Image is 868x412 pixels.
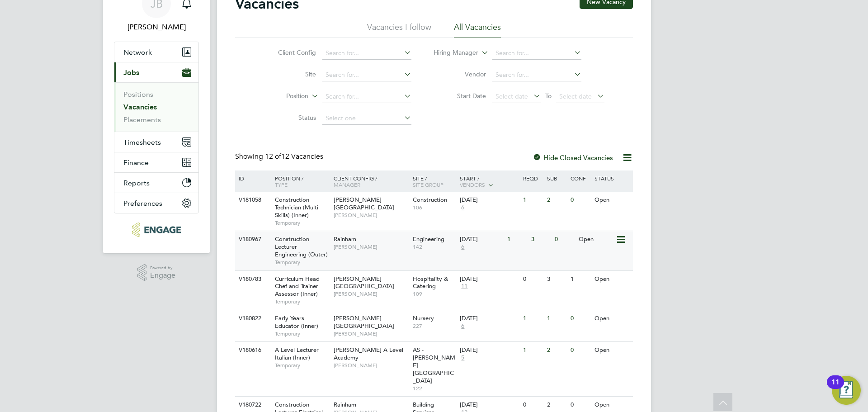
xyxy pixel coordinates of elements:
div: [DATE] [460,236,503,243]
div: V180616 [236,342,268,359]
div: V180822 [236,310,268,327]
button: Timesheets [114,132,198,152]
button: Jobs [114,62,198,82]
div: Status [592,170,632,186]
span: Site Group [413,181,443,188]
div: 0 [552,231,576,248]
span: Preferences [123,199,162,208]
span: [PERSON_NAME] A Level Academy [334,346,403,361]
span: 6 [460,204,466,212]
div: 1 [545,310,568,327]
span: 11 [460,283,469,290]
span: AS - [PERSON_NAME][GEOGRAPHIC_DATA] [413,346,455,384]
span: Jack Baron [114,22,199,33]
span: Jobs [123,68,139,77]
button: Network [114,42,198,62]
span: Temporary [275,259,329,266]
label: Position [256,92,308,101]
a: Go to home page [114,223,199,237]
div: ID [236,170,268,186]
span: Vendors [460,181,485,188]
span: Early Years Educator (Inner) [275,314,318,330]
div: Open [592,271,632,288]
span: Construction Technician (Multi Skills) (Inner) [275,196,318,219]
span: [PERSON_NAME] [334,212,408,219]
label: Client Config [264,48,316,57]
button: Preferences [114,193,198,213]
span: 109 [413,290,456,298]
li: Vacancies I follow [367,22,431,38]
input: Search for... [322,47,411,60]
span: 106 [413,204,456,211]
span: Temporary [275,298,329,305]
li: All Vacancies [454,22,501,38]
div: Site / [410,170,458,192]
div: 1 [521,310,544,327]
div: [DATE] [460,401,519,409]
input: Search for... [492,69,581,81]
input: Search for... [322,90,411,103]
a: Vacancies [123,103,157,111]
div: Client Config / [331,170,410,192]
div: V181058 [236,192,268,208]
div: 11 [831,382,840,394]
div: Sub [545,170,568,186]
span: 142 [413,243,456,251]
label: Vendor [434,70,486,78]
span: Construction [413,196,447,204]
span: [PERSON_NAME] [334,243,408,251]
div: [DATE] [460,196,519,204]
span: 5 [460,354,466,362]
span: To [542,90,554,102]
span: 6 [460,322,466,330]
span: Rainham [334,235,356,243]
div: [DATE] [460,346,519,354]
input: Select one [322,112,411,125]
span: Temporary [275,219,329,227]
span: Type [275,181,288,188]
span: Engineering [413,235,444,243]
button: Reports [114,173,198,193]
span: [PERSON_NAME][GEOGRAPHIC_DATA] [334,314,394,330]
input: Search for... [492,47,581,60]
span: Network [123,48,152,57]
span: A Level Lecturer Italian (Inner) [275,346,319,361]
span: Temporary [275,362,329,369]
span: 6 [460,243,466,251]
span: Select date [559,92,592,100]
span: 12 Vacancies [265,152,323,161]
span: Construction Lecturer Engineering (Outer) [275,235,328,258]
label: Hiring Manager [426,48,478,57]
div: Showing [235,152,325,161]
span: Temporary [275,330,329,337]
button: Finance [114,152,198,172]
span: [PERSON_NAME] [334,330,408,337]
div: Start / [458,170,521,193]
span: Timesheets [123,138,161,147]
div: 0 [521,271,544,288]
a: Positions [123,90,153,99]
div: 1 [568,271,592,288]
input: Search for... [322,69,411,81]
label: Site [264,70,316,78]
a: Powered byEngage [137,264,176,281]
div: 0 [568,192,592,208]
span: [PERSON_NAME][GEOGRAPHIC_DATA] [334,196,394,211]
span: Manager [334,181,360,188]
div: Open [592,310,632,327]
div: Open [576,231,616,248]
div: Open [592,342,632,359]
div: Jobs [114,82,198,132]
div: Position / [268,170,331,192]
div: [DATE] [460,275,519,283]
div: Open [592,192,632,208]
a: Placements [123,115,161,124]
div: 1 [521,342,544,359]
span: [PERSON_NAME][GEOGRAPHIC_DATA] [334,275,394,290]
span: [PERSON_NAME] [334,362,408,369]
span: Powered by [150,264,175,272]
span: Rainham [334,401,356,408]
div: 3 [529,231,552,248]
span: Engage [150,272,175,279]
div: V180783 [236,271,268,288]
